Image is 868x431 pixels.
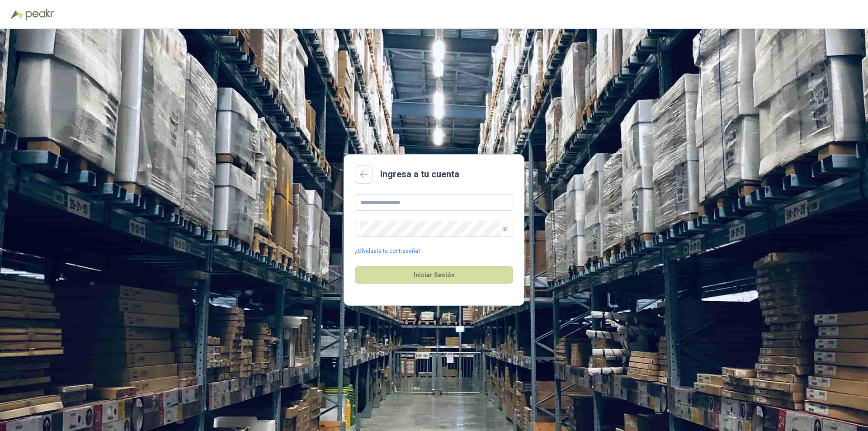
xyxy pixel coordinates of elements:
img: Logo [11,10,24,19]
a: ¿Olvidaste tu contraseña? [355,247,420,256]
h2: Ingresa a tu cuenta [380,167,459,181]
img: Peakr [25,9,54,20]
button: Iniciar Sesión [355,266,513,284]
span: eye-invisible [502,226,508,232]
